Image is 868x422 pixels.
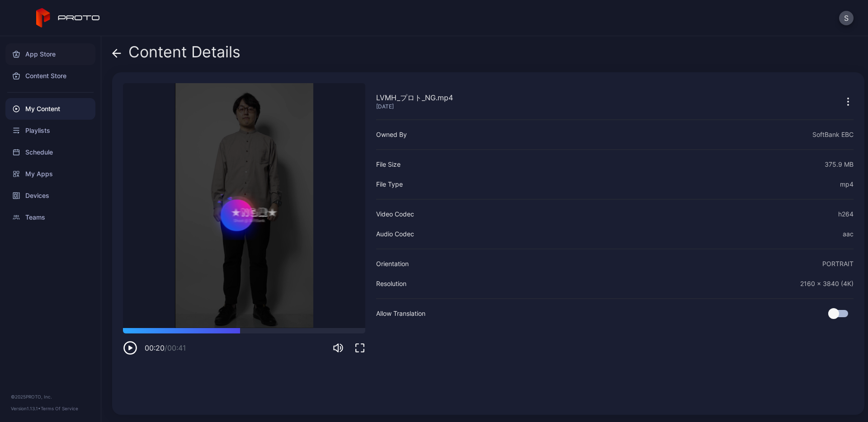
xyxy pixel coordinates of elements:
[5,141,95,163] a: Schedule
[5,65,95,87] a: Content Store
[822,258,854,269] div: PORTRAIT
[376,229,414,239] div: Audio Codec
[376,92,453,103] div: LVMH_プロト_NG.mp4
[5,163,95,185] a: My Apps
[11,406,41,411] span: Version 1.13.1 •
[165,343,186,352] span: / 00:41
[5,120,95,141] a: Playlists
[376,179,403,190] div: File Type
[376,103,453,110] div: [DATE]
[5,98,95,120] a: My Content
[376,258,409,269] div: Orientation
[838,209,854,220] div: h264
[800,278,854,289] div: 2160 x 3840 (4K)
[112,43,241,65] div: Content Details
[825,159,854,170] div: 375.9 MB
[812,129,854,140] div: SoftBank EBC
[11,393,90,400] div: © 2025 PROTO, Inc.
[376,159,401,170] div: File Size
[376,308,425,319] div: Allow Translation
[376,278,406,289] div: Resolution
[839,11,854,25] button: S
[376,209,414,220] div: Video Codec
[41,406,78,411] a: Terms Of Service
[840,179,854,190] div: mp4
[145,342,186,353] div: 00:20
[376,129,407,140] div: Owned By
[843,229,854,239] div: aac
[123,83,365,328] video: Sorry, your browser doesn‘t support embedded videos
[5,43,95,65] a: App Store
[5,206,95,228] a: Teams
[5,185,95,206] a: Devices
